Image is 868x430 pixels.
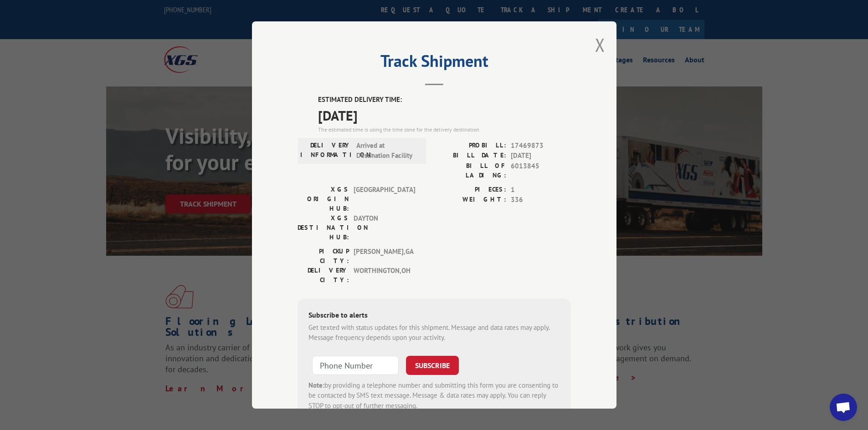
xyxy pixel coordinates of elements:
[356,141,418,161] span: Arrived at Destination Facility
[406,356,459,375] button: SUBSCRIBE
[318,95,571,105] label: ESTIMATED DELIVERY TIME:
[354,185,415,213] span: [GEOGRAPHIC_DATA]
[511,161,571,180] span: 6013845
[830,394,857,421] div: Open chat
[298,247,349,266] label: PICKUP CITY:
[308,380,560,411] div: by providing a telephone number and submitting this form you are consenting to be contacted by SM...
[434,195,506,205] label: WEIGHT:
[354,213,415,242] span: DAYTON
[298,55,571,72] h2: Track Shipment
[308,381,324,390] strong: Note:
[308,309,560,323] div: Subscribe to alerts
[595,33,605,57] button: Close modal
[434,141,506,151] label: PROBILL:
[308,323,560,343] div: Get texted with status updates for this shipment. Message and data rates may apply. Message frequ...
[511,185,571,195] span: 1
[354,247,415,266] span: [PERSON_NAME] , GA
[318,105,571,126] span: [DATE]
[318,126,571,134] div: The estimated time is using the time zone for the delivery destination.
[298,185,349,213] label: XGS ORIGIN HUB:
[298,266,349,285] label: DELIVERY CITY:
[434,185,506,195] label: PIECES:
[434,161,506,180] label: BILL OF LADING:
[511,195,571,205] span: 336
[298,213,349,242] label: XGS DESTINATION HUB:
[300,141,352,161] label: DELIVERY INFORMATION:
[312,356,399,375] input: Phone Number
[354,266,415,285] span: WORTHINGTON , OH
[511,141,571,151] span: 17469873
[511,151,571,161] span: [DATE]
[434,151,506,161] label: BILL DATE:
